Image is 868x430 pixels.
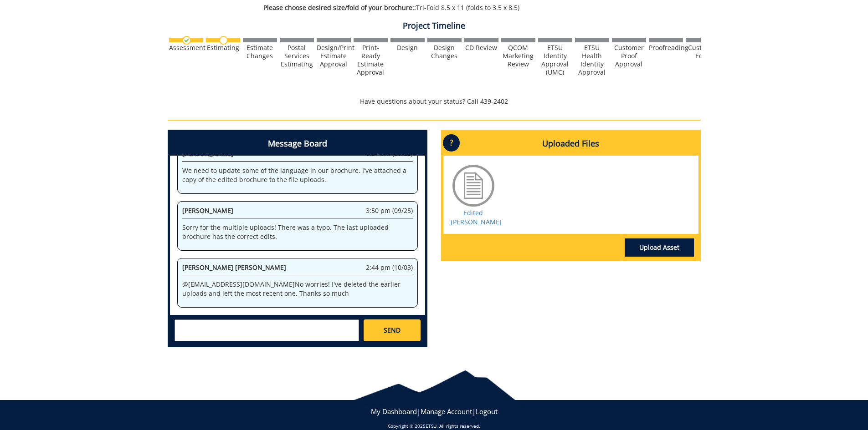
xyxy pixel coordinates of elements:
p: Tri-Fold 8.5 x 11 (folds to 3.5 x 8.5) [263,3,620,12]
p: Sorry for the multiple uploads! There was a typo. The last uploaded brochure has the correct edits. [182,223,413,241]
span: SEND [384,326,401,335]
textarea: messageToSend [175,319,359,341]
h4: Project Timeline [168,21,701,30]
span: Please choose desired size/fold of your brochure:: [263,3,416,12]
img: checkmark [182,36,191,45]
a: My Dashboard [371,407,417,416]
div: ETSU Health Identity Approval [575,44,609,76]
p: Have questions about your status? Call 439-2402 [168,97,701,106]
div: Design/Print Estimate Approval [317,44,351,68]
p: We need to update some of the language in our brochure. I've attached a copy of the edited brochu... [182,166,413,184]
div: Design [390,44,425,52]
div: Print-Ready Estimate Approval [354,44,388,76]
h4: Message Board [170,132,425,156]
span: 2:44 pm (10/03) [366,263,413,272]
div: Customer Edits [686,44,720,60]
img: no [219,36,228,45]
a: Manage Account [421,407,472,416]
span: [PERSON_NAME] [182,206,233,215]
span: 3:50 pm (09/25) [366,206,413,215]
a: Logout [476,407,498,416]
p: ? [443,134,460,152]
div: Design Changes [427,44,462,60]
div: ETSU Identity Approval (UMC) [538,44,572,76]
a: ETSU [426,423,437,429]
div: Assessment [169,44,203,52]
div: Customer Proof Approval [612,44,646,68]
a: Upload Asset [625,238,694,257]
a: SEND [364,319,420,341]
div: CD Review [464,44,498,52]
h4: Uploaded Files [443,132,699,156]
p: @ [EMAIL_ADDRESS][DOMAIN_NAME] No worries! I've deleted the earlier uploads and left the most rec... [182,280,413,298]
div: Postal Services Estimating [280,44,314,68]
div: Proofreading [649,44,683,52]
a: Edited [PERSON_NAME] [451,208,502,226]
div: Estimate Changes [243,44,277,60]
span: [PERSON_NAME] [PERSON_NAME] [182,263,286,272]
div: QCOM Marketing Review [501,44,535,68]
div: Estimating [206,44,240,52]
